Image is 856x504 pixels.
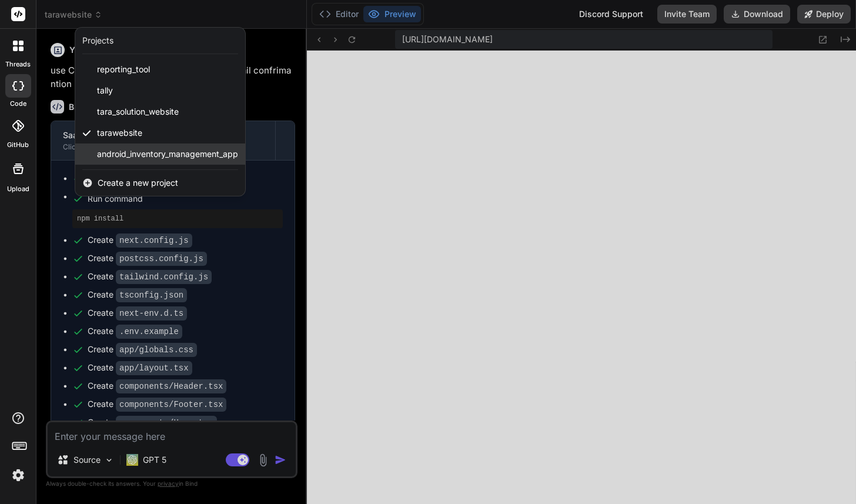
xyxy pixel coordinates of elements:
label: Upload [7,184,29,194]
label: threads [5,59,31,69]
label: GitHub [7,140,29,150]
span: android_inventory_management_app [97,148,238,160]
label: code [10,99,26,109]
span: tarawebsite [97,127,142,139]
span: Create a new project [98,177,178,189]
img: settings [8,465,28,485]
div: Projects [82,35,113,46]
span: reporting_tool [97,64,150,75]
span: tally [97,85,113,96]
span: tara_solution_website [97,106,179,118]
